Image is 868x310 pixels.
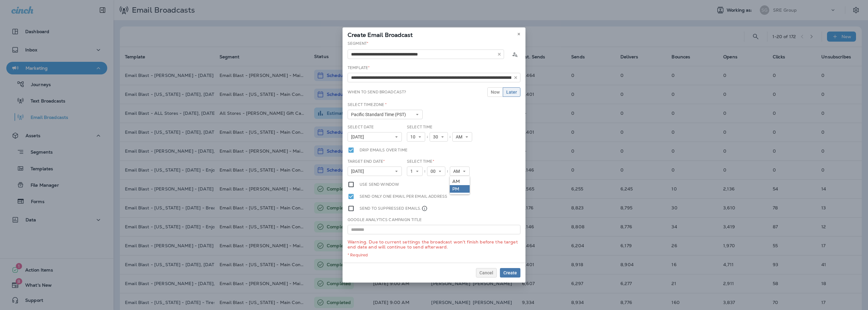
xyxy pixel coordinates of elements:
span: Now [491,90,500,94]
div: : [425,132,430,142]
label: Select Time [407,125,433,130]
button: Cancel [476,268,497,278]
a: PM [450,185,470,193]
span: [DATE] [351,169,367,174]
span: 1 [410,169,415,174]
label: When to send broadcast? [348,90,406,95]
span: Pacific Standard Time (PST) [351,112,408,117]
button: [DATE] [348,167,402,176]
label: Target End Date [348,159,385,164]
button: Later [503,87,520,97]
button: Now [487,87,503,97]
a: AM [450,178,470,185]
span: Cancel [479,271,493,275]
span: 30 [433,134,441,140]
span: Create [503,271,517,275]
label: Send only one email per email address [360,193,447,200]
div: : [423,167,427,176]
label: Drip emails over time [360,147,408,154]
span: 10 [410,134,418,140]
button: 00 [427,167,445,176]
label: Template [348,65,370,70]
span: [DATE] [351,134,367,140]
button: AM [450,167,470,176]
span: Later [506,90,517,94]
label: Select Time [407,159,434,164]
label: Use send window [360,181,399,188]
span: AM [453,169,462,174]
span: AM [456,134,465,140]
button: Calculate the estimated number of emails to be sent based on selected segment. (This could take a... [509,49,520,60]
button: 10 [407,132,425,142]
p: Warning. Due to current settings the broadcast won't finish before the target end date and will c... [348,239,520,249]
div: : [448,132,452,142]
label: Select Date [348,125,374,130]
button: 1 [407,167,423,176]
div: : [445,167,450,176]
label: Select Timezone [348,102,387,107]
button: 30 [430,132,448,142]
div: * Required [348,253,520,258]
div: Create Email Broadcast [343,27,525,41]
button: [DATE] [348,132,402,142]
button: Create [500,268,520,278]
span: 00 [431,169,438,174]
button: Pacific Standard Time (PST) [348,110,423,119]
button: AM [452,132,472,142]
label: Google Analytics Campaign Title [348,217,422,222]
label: Segment [348,41,368,46]
label: Send to suppressed emails. [360,205,428,212]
